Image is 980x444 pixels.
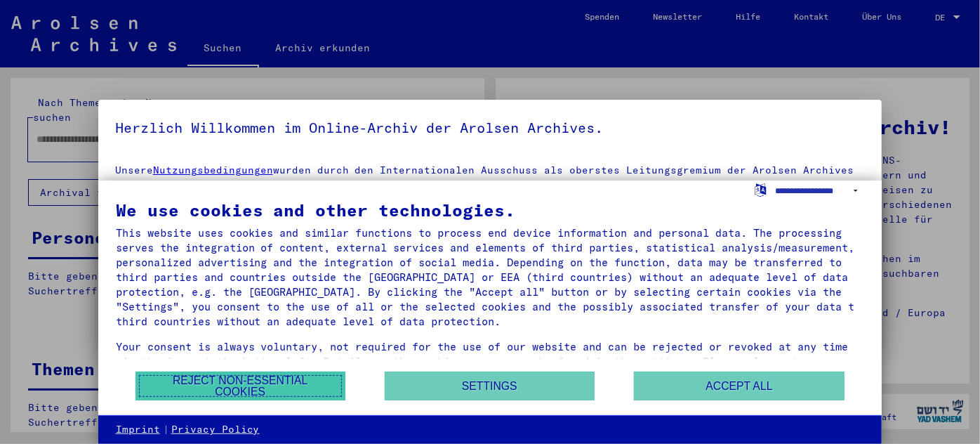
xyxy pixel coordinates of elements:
h5: Herzlich Willkommen im Online-Archiv der Arolsen Archives. [115,117,866,139]
button: Settings [385,372,595,400]
div: This website uses cookies and similar functions to process end device information and personal da... [116,226,865,329]
p: Unsere wurden durch den Internationalen Ausschuss als oberstes Leitungsgremium der Arolsen Archiv... [115,163,866,192]
div: We use cookies and other technologies. [116,202,865,218]
a: Nutzungsbedingungen [153,164,273,176]
div: Your consent is always voluntary, not required for the use of our website and can be rejected or ... [116,339,865,384]
a: Privacy Policy [171,423,260,437]
a: Imprint [116,423,160,437]
button: Reject non-essential cookies [135,372,345,400]
button: Accept all [634,372,845,400]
